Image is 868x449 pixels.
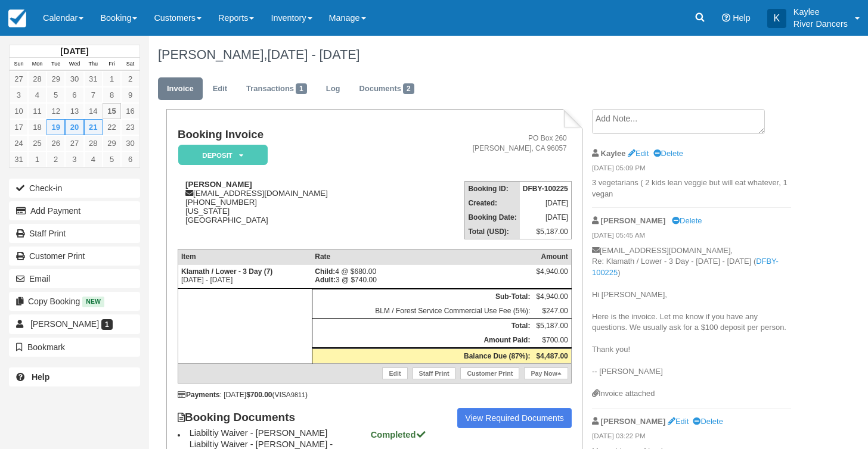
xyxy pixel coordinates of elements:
[533,250,571,264] th: Amount
[465,210,520,224] th: Booking Date:
[693,417,723,426] a: Delete
[46,71,65,87] a: 29
[536,352,568,360] strong: $4,487.00
[350,77,423,101] a: Documents2
[9,292,140,311] button: Copy Booking New
[10,87,28,103] a: 3
[178,180,408,224] div: [EMAIL_ADDRESS][DOMAIN_NAME] [PHONE_NUMBER] [US_STATE] [GEOGRAPHIC_DATA]
[28,151,46,167] a: 1
[793,6,848,18] p: Kaylee
[312,289,533,304] th: Sub-Total:
[382,367,407,379] a: Edit
[592,230,791,244] em: [DATE] 05:45 AM
[267,47,359,62] span: [DATE] - [DATE]
[520,224,572,239] td: $5,187.00
[10,71,28,87] a: 27
[592,245,791,389] p: [EMAIL_ADDRESS][DOMAIN_NAME], Re: Klamath / Lower - 3 Day - [DATE] - [DATE] ( ) Hi [PERSON_NAME],...
[9,367,140,386] a: Help
[668,417,689,426] a: Edit
[403,83,414,94] span: 2
[465,196,520,210] th: Created:
[533,319,571,333] td: $5,187.00
[533,289,571,304] td: $4,940.00
[60,46,88,56] strong: [DATE]
[592,431,791,444] em: [DATE] 03:22 PM
[46,119,65,135] a: 19
[65,58,83,71] th: Wed
[312,319,533,333] th: Total:
[722,14,730,22] i: Help
[312,250,533,264] th: Rate
[103,58,121,71] th: Fri
[317,77,349,101] a: Log
[601,216,666,225] strong: [PERSON_NAME]
[121,87,139,103] a: 9
[84,151,103,167] a: 4
[28,135,46,151] a: 25
[767,9,786,28] div: K
[10,151,28,167] a: 31
[84,135,103,151] a: 28
[103,103,121,119] a: 15
[9,224,140,243] a: Staff Print
[30,319,99,329] span: [PERSON_NAME]
[121,135,139,151] a: 30
[103,87,121,103] a: 8
[32,372,49,382] b: Help
[523,185,568,193] strong: DFBY-100225
[733,13,751,23] span: Help
[28,119,46,135] a: 18
[28,103,46,119] a: 11
[185,180,252,189] strong: [PERSON_NAME]
[28,87,46,103] a: 4
[121,119,139,135] a: 23
[246,391,272,399] strong: $700.00
[524,367,568,379] a: Pay Now
[601,149,626,158] strong: Kaylee
[10,58,28,71] th: Sun
[520,196,572,210] td: [DATE]
[178,391,572,399] div: : [DATE] (VISA )
[533,333,571,348] td: $700.00
[9,269,140,288] button: Email
[413,367,456,379] a: Staff Print
[178,144,263,166] a: Deposit
[536,267,568,285] div: $4,940.00
[592,388,791,400] div: Invoice attached
[312,264,533,289] td: 4 @ $680.00 3 @ $740.00
[533,304,571,319] td: $247.00
[84,71,103,87] a: 31
[65,135,83,151] a: 27
[46,87,65,103] a: 5
[178,129,408,141] h1: Booking Invoice
[121,58,139,71] th: Sat
[312,348,533,364] th: Balance Due (87%):
[190,428,368,438] span: Liabiltiy Waiver - [PERSON_NAME]
[312,333,533,348] th: Amount Paid:
[65,87,83,103] a: 6
[8,10,26,27] img: checkfront-main-nav-mini-logo.png
[178,391,220,399] strong: Payments
[65,103,83,119] a: 13
[465,182,520,197] th: Booking ID:
[204,77,236,101] a: Edit
[65,71,83,87] a: 30
[46,103,65,119] a: 12
[28,71,46,87] a: 28
[672,216,702,225] a: Delete
[9,338,140,357] button: Bookmark
[9,314,140,333] a: [PERSON_NAME] 1
[46,58,65,71] th: Tue
[10,103,28,119] a: 10
[28,58,46,71] th: Mon
[10,119,28,135] a: 17
[10,135,28,151] a: 24
[653,149,683,158] a: Delete
[9,179,140,198] button: Check-in
[178,411,306,424] strong: Booking Documents
[84,58,103,71] th: Thu
[296,83,307,94] span: 1
[82,297,104,307] span: New
[457,408,572,428] a: View Required Documents
[465,224,520,239] th: Total (USD):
